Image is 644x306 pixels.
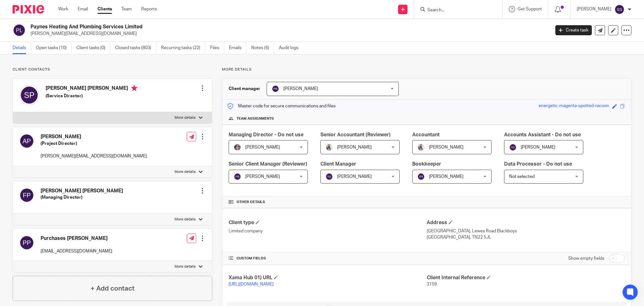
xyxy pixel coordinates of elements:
[325,144,333,151] img: Pixie%2002.jpg
[234,173,241,180] img: svg%3E
[234,144,241,151] img: -%20%20-%20studio@ingrained.co.uk%20for%20%20-20220223%20at%20101413%20-%201W1A2026.jpg
[210,42,224,54] a: Files
[337,174,372,179] span: [PERSON_NAME]
[229,219,427,226] h4: Client type
[427,219,625,226] h4: Address
[78,6,88,12] a: Email
[222,67,631,72] p: More details
[320,132,391,137] span: Senior Accountant (Reviewer)
[41,235,112,242] h4: Purchases [PERSON_NAME]
[31,31,546,37] p: [PERSON_NAME][EMAIL_ADDRESS][DOMAIN_NAME]
[417,144,425,151] img: Pixie%2002.jpg
[36,42,72,54] a: Open tasks (10)
[229,256,427,261] h4: CUSTOM FIELDS
[427,275,625,281] h4: Client Internal Reference
[115,42,156,54] a: Closed tasks (803)
[251,42,274,54] a: Notes (6)
[91,284,135,293] h4: + Add contact
[41,140,147,147] h5: (Project Director)
[245,174,280,179] span: [PERSON_NAME]
[504,161,572,167] span: Data Processor - Do not use
[229,275,427,281] h4: Xama Hub 01) URL
[509,174,535,179] span: Not selected
[19,188,34,203] img: svg%3E
[412,132,440,137] span: Accountant
[41,153,147,159] p: [PERSON_NAME][EMAIL_ADDRESS][DOMAIN_NAME]
[279,42,303,54] a: Audit logs
[509,144,517,151] img: svg%3E
[427,282,437,286] span: 3159
[175,169,196,174] p: More details
[429,174,464,179] span: [PERSON_NAME]
[245,145,280,150] span: [PERSON_NAME]
[577,6,611,12] p: [PERSON_NAME]
[518,7,542,11] span: Get Support
[46,93,137,99] h5: (Service Director)
[161,42,205,54] a: Recurring tasks (22)
[539,103,609,110] div: energetic-magenta-spotted-racoon
[121,6,132,12] a: Team
[41,133,147,140] h4: [PERSON_NAME]
[97,6,112,12] a: Clients
[504,132,581,137] span: Accounts Assistant - Do not use
[41,194,123,201] h5: (Managing Director)
[58,6,68,12] a: Work
[427,228,625,234] p: [GEOGRAPHIC_DATA], Lewes Road Blackboys
[229,161,307,167] span: Senior Client Manager (Reviewer)
[614,4,625,14] img: svg%3E
[236,200,265,205] span: Other details
[175,115,196,120] p: More details
[417,173,425,180] img: svg%3E
[227,103,336,109] p: Master code for secure communications and files
[229,42,247,54] a: Emails
[41,188,123,194] h4: [PERSON_NAME] [PERSON_NAME]
[412,161,441,167] span: Bookkeeper
[13,24,26,37] img: svg%3E
[229,86,260,92] h3: Client manager
[568,255,604,262] label: Show empty fields
[229,282,274,286] a: [URL][DOMAIN_NAME]
[13,5,44,14] img: Pixie
[427,234,625,241] p: [GEOGRAPHIC_DATA], TN22 5JL
[13,42,31,54] a: Details
[229,132,303,137] span: Managing Director - Do not use
[141,6,157,12] a: Reports
[19,85,39,105] img: svg%3E
[76,42,110,54] a: Client tasks (0)
[131,85,137,91] i: Primary
[175,264,196,269] p: More details
[320,161,356,167] span: Client Manager
[325,173,333,180] img: svg%3E
[175,217,196,222] p: More details
[272,85,279,93] img: svg%3E
[283,87,318,91] span: [PERSON_NAME]
[521,145,555,150] span: [PERSON_NAME]
[429,145,464,150] span: [PERSON_NAME]
[46,85,137,93] h4: [PERSON_NAME] [PERSON_NAME]
[236,116,274,121] span: Team assignments
[555,25,592,35] a: Create task
[13,67,212,72] p: Client contacts
[41,248,112,254] p: [EMAIL_ADDRESS][DOMAIN_NAME]
[31,24,443,30] h2: Paynes Heating And Plumbing Services Limited
[19,235,34,250] img: svg%3E
[19,133,34,149] img: svg%3E
[337,145,372,150] span: [PERSON_NAME]
[229,228,427,234] p: Limited company
[427,8,483,13] input: Search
